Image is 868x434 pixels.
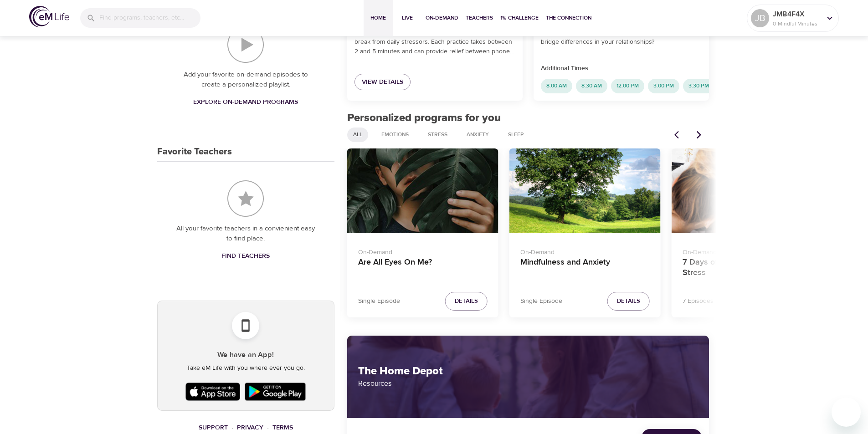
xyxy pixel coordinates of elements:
span: 1% Challenge [500,13,539,23]
p: Resources [358,378,699,389]
p: Add your favorite on-demand episodes to create a personalized playlist. [175,70,316,90]
button: Mindfulness and Anxiety [509,148,661,234]
div: Sleep [502,128,530,142]
li: · [267,422,269,434]
img: Apple App Store [183,380,242,403]
a: Explore On-Demand Programs [190,94,302,111]
div: 8:00 AM [541,79,572,93]
button: 7 Days of Managing Workplace Stress [672,148,823,234]
span: 8:00 AM [541,82,572,90]
img: Favorite Teachers [227,180,264,217]
p: 0 Mindful Minutes [773,20,821,28]
img: Google Play Store [242,380,308,403]
div: 3:00 PM [648,79,679,93]
img: On-Demand Playlist [227,26,264,63]
h4: Mindfulness and Anxiety [520,257,650,279]
span: 3:30 PM [683,82,714,90]
img: logo [29,6,69,27]
a: Privacy [237,424,263,432]
span: 3:00 PM [648,82,679,90]
button: Details [445,292,488,311]
span: Stress [422,131,453,138]
span: Home [367,13,389,23]
p: These brief practices can be used whenever you need a break from daily stressors. Each practice t... [354,28,515,56]
h3: Favorite Teachers [157,147,232,157]
p: JMB4F4X [773,9,821,20]
h2: Personalized programs for you [347,112,709,125]
span: Emotions [376,131,414,138]
p: 7 Episodes [683,296,714,306]
span: Find Teachers [221,250,270,262]
span: Details [455,296,478,306]
p: Take eM Life with you where ever you go. [165,363,327,373]
p: All your favorite teachers in a convienient easy to find place. [175,224,316,244]
a: Support [199,424,228,432]
button: Details [607,292,650,311]
span: Teachers [466,13,493,23]
p: Additional Times [541,64,702,73]
p: Single Episode [358,296,400,306]
a: Terms [272,424,293,432]
iframe: Button to launch messaging window [832,398,861,427]
p: On-Demand [520,244,650,257]
a: Find Teachers [218,248,273,265]
span: On-Demand [426,13,458,23]
div: All [347,128,368,142]
h5: We have an App! [165,350,327,360]
div: Stress [422,128,453,142]
h4: Are All Eyes On Me? [358,257,488,279]
a: View Details [354,74,411,91]
span: The Connection [546,13,591,23]
h4: 7 Days of Managing Workplace Stress [683,257,812,279]
button: Next items [689,125,709,145]
span: Live [396,13,418,23]
p: Single Episode [520,296,562,306]
span: All [348,131,368,138]
h2: The Home Depot [358,365,699,378]
div: Emotions [375,128,415,142]
div: 8:30 AM [576,79,607,93]
nav: breadcrumb [157,422,334,434]
p: Mountains Or [GEOGRAPHIC_DATA]?: How can you bridge differences in your relationships? [541,28,702,47]
span: 8:30 AM [576,82,607,90]
p: On-Demand [358,244,488,257]
span: Sleep [503,131,529,138]
span: 12:00 PM [611,82,644,90]
div: 3:30 PM [683,79,714,93]
div: JB [751,9,769,27]
p: On-Demand [683,244,812,257]
span: View Details [362,77,403,88]
button: Previous items [669,125,689,145]
span: Explore On-Demand Programs [193,97,298,108]
span: Details [617,296,640,306]
li: · [231,422,233,434]
div: 12:00 PM [611,79,644,93]
span: Anxiety [461,131,494,138]
button: Are All Eyes On Me? [347,148,498,234]
div: Anxiety [461,128,495,142]
input: Find programs, teachers, etc... [99,8,200,28]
